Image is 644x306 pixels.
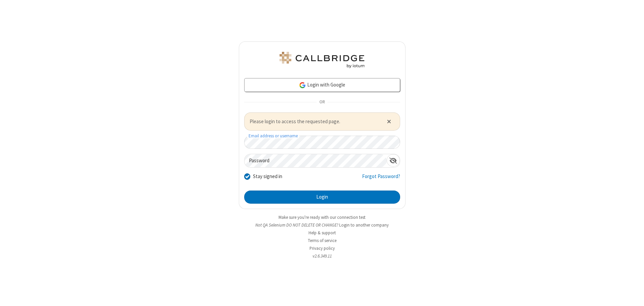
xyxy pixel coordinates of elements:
a: Terms of service [308,238,336,243]
button: Close alert [383,116,394,127]
img: google-icon.png [299,81,306,89]
span: Please login to access the requested page. [250,118,379,126]
input: Password [245,154,387,167]
a: Privacy policy [310,245,335,251]
a: Help & support [309,230,336,236]
a: Make sure you're ready with our connection test [279,214,365,220]
a: Login with Google [244,78,400,92]
input: Email address or username [244,136,400,149]
a: Forgot Password? [362,173,400,185]
div: Show password [387,154,400,167]
button: Login [244,191,400,204]
li: v2.6.349.11 [239,253,406,259]
label: Stay signed in [253,173,282,180]
button: Login to another company [339,222,389,228]
span: OR [317,97,327,107]
img: QA Selenium DO NOT DELETE OR CHANGE [278,52,366,68]
li: Not QA Selenium DO NOT DELETE OR CHANGE? [239,222,406,228]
